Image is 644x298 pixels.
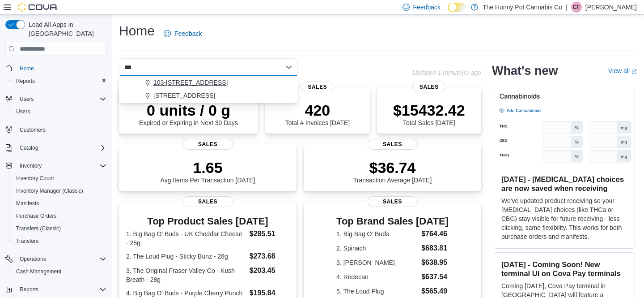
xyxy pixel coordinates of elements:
span: Users [16,94,106,104]
a: Users [13,106,34,117]
span: Purchase Orders [13,211,106,221]
span: Inventory Manager (Classic) [16,187,83,194]
span: Users [20,95,34,103]
button: Inventory [2,160,110,172]
p: 1.65 [161,159,255,177]
dd: $764.46 [421,229,449,239]
dd: $203.45 [250,265,289,276]
span: Load All Apps in [GEOGRAPHIC_DATA] [25,20,106,38]
span: Transfers (Classic) [13,223,106,234]
a: Inventory Manager (Classic) [13,186,87,196]
a: View allExternal link [608,67,637,74]
h3: Top Product Sales [DATE] [126,216,289,227]
h3: Top Brand Sales [DATE] [336,216,449,227]
a: Feedback [160,25,205,43]
span: Transfers [16,238,38,245]
p: [PERSON_NAME] [585,2,637,13]
button: Operations [2,253,110,265]
button: Inventory Count [9,172,110,185]
a: Manifests [13,198,42,209]
span: Inventory Count [13,173,106,184]
img: Cova [18,3,58,12]
button: Close list of options [285,64,292,71]
button: Transfers (Classic) [9,222,110,235]
span: Users [16,108,30,115]
button: Home [2,61,110,74]
span: Catalog [20,144,38,151]
span: Customers [16,124,106,135]
dt: 5. The Loud Plug [336,287,418,296]
dt: 3. [PERSON_NAME] [336,258,418,267]
span: Feedback [413,3,441,12]
span: Home [20,65,34,72]
dd: $683.81 [421,243,449,254]
p: The Hunny Pot Cannabis Co [483,2,562,13]
input: Dark Mode [448,3,466,12]
button: Customers [2,123,110,136]
span: Operations [16,254,106,264]
p: 0 units / 0 g [139,101,238,119]
a: Cash Management [13,266,65,277]
span: Manifests [16,200,39,207]
div: Total # Invoices [DATE] [285,101,350,126]
div: Transaction Average [DATE] [353,159,432,184]
h3: [DATE] - [MEDICAL_DATA] choices are now saved when receiving [501,175,627,193]
h1: Home [119,22,155,40]
span: Cash Management [16,268,61,275]
a: Purchase Orders [13,211,60,221]
a: Transfers [13,236,42,246]
div: Expired or Expiring in Next 30 Days [139,101,238,126]
button: Users [16,94,37,104]
span: Users [13,106,106,117]
dd: $273.68 [250,251,289,262]
dt: 1. Big Bag O' Buds [336,229,418,238]
dd: $637.54 [421,272,449,282]
dt: 1. Big Bag O' Buds - UK Cheddar Cheese - 28g [126,229,246,247]
a: Customers [16,125,49,135]
span: [STREET_ADDRESS] [153,91,215,100]
a: Home [16,63,38,74]
span: Feedback [174,29,202,38]
h2: What's new [492,64,558,78]
button: Catalog [2,142,110,154]
button: Catalog [16,143,42,153]
button: Inventory [16,160,45,171]
div: Avg Items Per Transaction [DATE] [161,159,255,184]
button: Operations [16,254,50,264]
a: Inventory Count [13,173,58,184]
button: Inventory Manager (Classic) [9,185,110,197]
a: Transfers (Classic) [13,223,64,234]
span: Reports [16,284,106,295]
dt: 3. The Original Fraser Valley Co - Kush Breath - 28g [126,266,246,284]
span: Inventory Count [16,175,54,182]
span: Sales [368,139,418,150]
div: Total Sales [DATE] [393,101,465,126]
p: We've updated product receiving so your [MEDICAL_DATA] choices (like THCa or CBG) stay visible fo... [501,196,627,241]
dd: $565.49 [421,286,449,297]
a: Reports [13,76,38,86]
span: Purchase Orders [16,212,57,220]
span: Sales [183,139,233,150]
span: Sales [368,196,418,207]
span: Reports [13,76,106,86]
span: Sales [183,196,233,207]
span: Transfers [13,236,106,246]
button: Manifests [9,197,110,210]
button: 103-[STREET_ADDRESS] [119,76,298,89]
span: Cash Management [13,266,106,277]
span: 103-[STREET_ADDRESS] [153,78,228,87]
span: Sales [301,82,334,92]
button: Reports [2,283,110,296]
span: Home [16,62,106,73]
p: $36.74 [353,159,432,177]
dt: 2. Spinach [336,244,418,253]
button: Users [2,93,110,105]
button: [STREET_ADDRESS] [119,89,298,102]
p: 420 [285,101,350,119]
span: Catalog [16,143,106,153]
h3: [DATE] - Coming Soon! New terminal UI on Cova Pay terminals [501,260,627,278]
span: Transfers (Classic) [16,225,61,232]
dd: $638.95 [421,257,449,268]
span: CF [573,2,580,13]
